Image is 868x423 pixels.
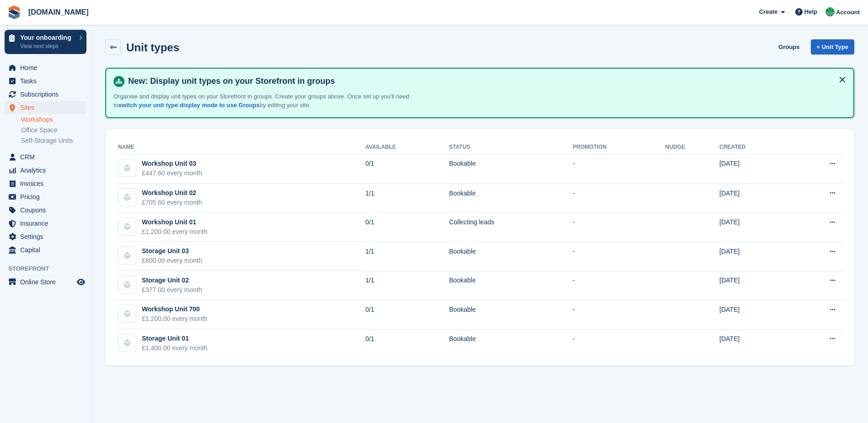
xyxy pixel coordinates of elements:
[119,218,136,235] img: blank-unit-type-icon-ffbac7b88ba66c5e286b0e438baccc4b9c83835d4c34f86887a83fc20ec27e7b.svg
[21,115,86,124] a: Workshops
[20,217,75,230] span: Insurance
[20,61,75,74] span: Home
[449,213,572,242] td: Collecting leads
[573,140,665,155] th: Promotion
[142,246,202,256] div: Storage Unit 03
[719,213,791,242] td: [DATE]
[449,140,572,155] th: Status
[119,276,136,293] img: blank-unit-type-icon-ffbac7b88ba66c5e286b0e438baccc4b9c83835d4c34f86887a83fc20ec27e7b.svg
[126,41,179,54] h2: Unit types
[5,30,86,54] a: Your onboarding View next steps
[759,7,777,16] span: Create
[825,7,835,16] img: Mark Bignell
[5,177,86,190] a: menu
[5,230,86,243] a: menu
[142,276,202,285] div: Storage Unit 02
[20,151,75,163] span: CRM
[366,184,449,213] td: 1/1
[719,300,791,330] td: [DATE]
[449,154,572,184] td: Bookable
[449,242,572,271] td: Bookable
[20,244,75,256] span: Capital
[449,184,572,213] td: Bookable
[119,159,136,177] img: blank-unit-type-icon-ffbac7b88ba66c5e286b0e438baccc4b9c83835d4c34f86887a83fc20ec27e7b.svg
[20,204,75,217] span: Coupons
[449,300,572,330] td: Bookable
[113,92,434,110] p: Organise and display unit types on your Storefront in groups. Create your groups above. Once set ...
[449,271,572,300] td: Bookable
[21,136,86,145] a: Self-Storage Units
[20,177,75,190] span: Invoices
[5,101,86,114] a: menu
[573,213,665,242] td: -
[7,5,21,19] img: stora-icon-8386f47178a22dfd0bd8f6a31ec36ba5ce8667c1dd55bd0f319d3a0aa187defe.svg
[366,242,449,271] td: 1/1
[5,151,86,163] a: menu
[5,204,86,217] a: menu
[142,168,202,178] div: £447.60 every month
[20,34,75,41] p: Your onboarding
[20,42,75,50] p: View next steps
[5,61,86,74] a: menu
[8,264,91,273] span: Storefront
[20,190,75,203] span: Pricing
[573,242,665,271] td: -
[804,7,817,16] span: Help
[119,102,259,108] a: switch your unit type display mode to use Groups
[5,244,86,256] a: menu
[5,190,86,203] a: menu
[25,5,92,20] a: [DOMAIN_NAME]
[719,271,791,300] td: [DATE]
[5,276,86,288] a: menu
[142,256,202,266] div: £800.00 every month
[119,334,136,352] img: blank-unit-type-icon-ffbac7b88ba66c5e286b0e438baccc4b9c83835d4c34f86887a83fc20ec27e7b.svg
[665,140,719,155] th: Nudge
[119,189,136,206] img: blank-unit-type-icon-ffbac7b88ba66c5e286b0e438baccc4b9c83835d4c34f86887a83fc20ec27e7b.svg
[116,140,366,155] th: Name
[142,304,207,314] div: Workshop Unit 700
[142,198,202,207] div: £705.60 every month
[719,184,791,213] td: [DATE]
[719,140,791,155] th: Created
[719,329,791,358] td: [DATE]
[142,314,207,324] div: £1,200.00 every month
[366,300,449,330] td: 0/1
[366,140,449,155] th: Available
[366,271,449,300] td: 1/1
[20,88,75,101] span: Subscriptions
[366,213,449,242] td: 0/1
[119,247,136,264] img: blank-unit-type-icon-ffbac7b88ba66c5e286b0e438baccc4b9c83835d4c34f86887a83fc20ec27e7b.svg
[124,76,846,87] h4: New: Display unit types on your Storefront in groups
[5,75,86,87] a: menu
[5,217,86,230] a: menu
[573,154,665,184] td: -
[142,343,207,353] div: £1,400.00 every month
[5,88,86,101] a: menu
[811,39,854,54] a: + Unit Type
[366,329,449,358] td: 0/1
[20,101,75,114] span: Sites
[119,305,136,322] img: blank-unit-type-icon-ffbac7b88ba66c5e286b0e438baccc4b9c83835d4c34f86887a83fc20ec27e7b.svg
[5,164,86,177] a: menu
[573,271,665,300] td: -
[449,329,572,358] td: Bookable
[142,334,207,343] div: Storage Unit 01
[836,8,860,17] span: Account
[366,154,449,184] td: 0/1
[142,217,207,227] div: Workshop Unit 01
[573,329,665,358] td: -
[142,188,202,198] div: Workshop Unit 02
[573,300,665,330] td: -
[20,164,75,177] span: Analytics
[20,230,75,243] span: Settings
[20,276,75,288] span: Online Store
[21,126,86,135] a: Office Space
[719,154,791,184] td: [DATE]
[20,75,75,87] span: Tasks
[719,242,791,271] td: [DATE]
[142,285,202,295] div: £377.00 every month
[75,277,86,287] a: Preview store
[775,39,803,54] a: Groups
[573,184,665,213] td: -
[142,159,202,168] div: Workshop Unit 03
